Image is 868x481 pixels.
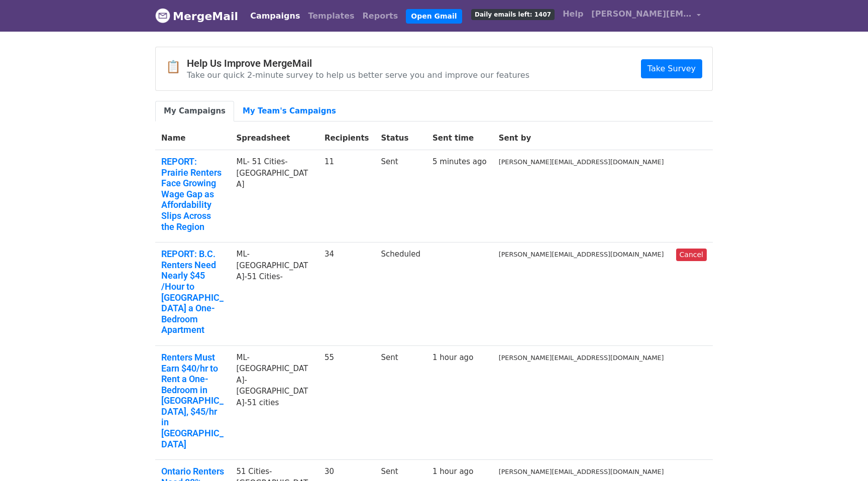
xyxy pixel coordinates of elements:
th: Status [375,127,426,150]
small: [PERSON_NAME][EMAIL_ADDRESS][DOMAIN_NAME] [499,251,664,258]
a: Renters Must Earn $40/hr to Rent a One-Bedroom in [GEOGRAPHIC_DATA], $45/hr in [GEOGRAPHIC_DATA] [161,352,224,449]
a: Reports [359,6,402,26]
a: 1 hour ago [432,353,473,362]
td: 55 [318,345,375,459]
img: MergeMail logo [155,8,170,23]
a: My Team's Campaigns [234,101,345,122]
span: Daily emails left: 1407 [471,9,555,20]
a: REPORT: Prairie Renters Face Growing Wage Gap as Affordability Slips Across the Region [161,156,224,232]
a: [PERSON_NAME][EMAIL_ADDRESS][DOMAIN_NAME] [587,4,705,28]
a: MergeMail [155,6,238,27]
span: [PERSON_NAME][EMAIL_ADDRESS][DOMAIN_NAME] [591,8,692,20]
a: Cancel [676,249,707,261]
th: Sent by [493,127,670,150]
td: 11 [318,150,375,243]
a: 5 minutes ago [432,157,487,166]
td: ML- 51 Cities-[GEOGRAPHIC_DATA] [230,150,318,243]
small: [PERSON_NAME][EMAIL_ADDRESS][DOMAIN_NAME] [499,468,664,475]
a: Daily emails left: 1407 [467,4,559,24]
td: ML-[GEOGRAPHIC_DATA]-[GEOGRAPHIC_DATA]-51 cities [230,345,318,459]
small: [PERSON_NAME][EMAIL_ADDRESS][DOMAIN_NAME] [499,354,664,362]
td: Sent [375,345,426,459]
p: Take our quick 2-minute survey to help us better serve you and improve our features [187,70,529,80]
a: Open Gmail [406,9,462,24]
a: Templates [304,6,358,26]
td: ML-[GEOGRAPHIC_DATA]-51 Cities- [230,243,318,346]
th: Recipients [318,127,375,150]
iframe: Chat Widget [818,433,868,481]
a: Help [559,4,587,24]
td: Scheduled [375,243,426,346]
small: [PERSON_NAME][EMAIL_ADDRESS][DOMAIN_NAME] [499,158,664,166]
th: Sent time [426,127,493,150]
a: My Campaigns [155,101,234,122]
th: Name [155,127,230,150]
a: Take Survey [641,59,702,78]
td: 34 [318,243,375,346]
td: Sent [375,150,426,243]
th: Spreadsheet [230,127,318,150]
h4: Help Us Improve MergeMail [187,57,529,69]
span: 📋 [166,60,187,74]
a: Campaigns [246,6,304,26]
a: 1 hour ago [432,467,473,476]
a: REPORT: B.C. Renters Need Nearly $45 /Hour to [GEOGRAPHIC_DATA] a One-Bedroom Apartment [161,249,224,335]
